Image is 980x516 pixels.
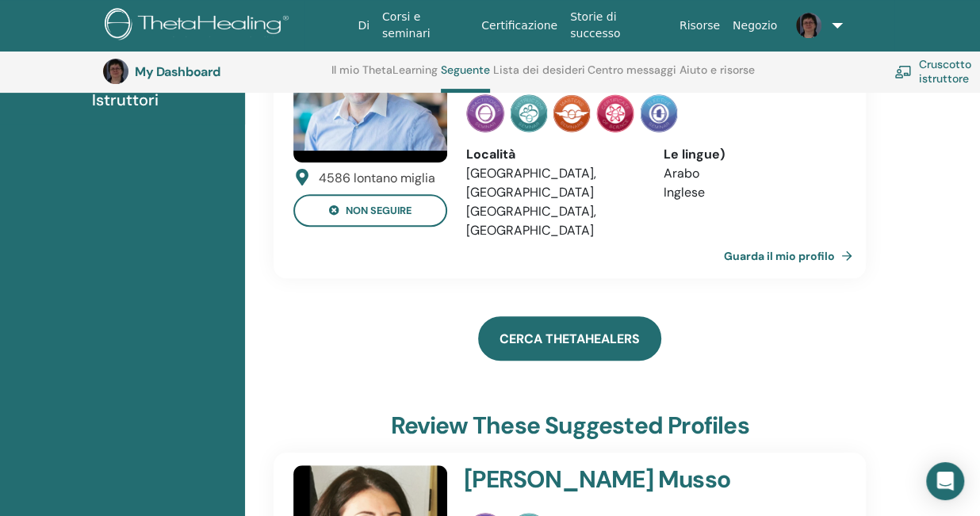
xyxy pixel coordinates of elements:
div: 4586 lontano miglia [319,169,435,188]
li: Arabo [664,164,837,183]
a: Cerca ThetaHealers [478,316,661,361]
span: Istruttori [92,88,159,112]
a: Corsi e seminari [376,2,475,48]
div: Le lingue) [664,145,837,164]
img: logo.png [105,8,294,44]
button: non seguire [293,194,447,227]
li: Inglese [664,183,837,202]
a: Di [351,11,376,40]
h3: My Dashboard [135,64,293,79]
div: Località [466,145,640,164]
li: [GEOGRAPHIC_DATA], [GEOGRAPHIC_DATA] [466,202,640,240]
img: chalkboard-teacher.svg [894,65,912,78]
h3: Review these suggested profiles [390,411,748,440]
a: Lista dei desideri [493,63,585,89]
img: default.jpg [103,59,128,84]
a: Certificazione [475,11,564,40]
div: Open Intercom Messenger [926,462,964,500]
a: Aiuto e risorse [679,63,755,89]
a: Negozio [726,11,783,40]
a: Seguente [441,63,490,93]
a: Centro messaggi [588,63,676,89]
a: Il mio ThetaLearning [331,63,438,89]
img: default.jpg [796,13,821,38]
h4: [PERSON_NAME] Musso [464,465,773,494]
a: Guarda il mio profilo [724,240,859,272]
a: Risorse [673,11,726,40]
a: Storie di successo [564,2,673,48]
li: [GEOGRAPHIC_DATA], [GEOGRAPHIC_DATA] [466,164,640,202]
